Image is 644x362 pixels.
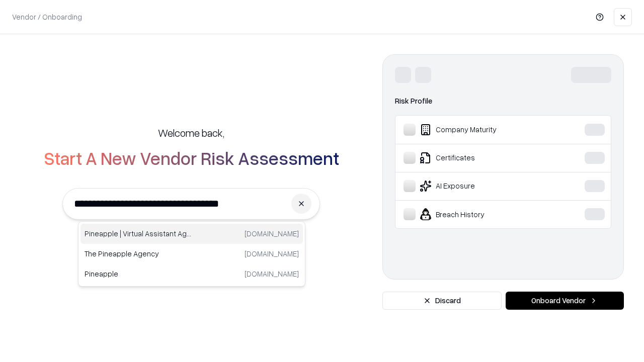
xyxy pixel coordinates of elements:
p: The Pineapple Agency [85,248,192,259]
div: Risk Profile [395,95,611,107]
p: Vendor / Onboarding [12,12,82,22]
p: Pineapple [85,268,192,279]
div: Certificates [404,152,554,164]
p: Pineapple | Virtual Assistant Agency [85,228,192,239]
div: Suggestions [78,221,305,287]
div: Company Maturity [404,124,554,136]
button: Onboard Vendor [506,292,624,310]
div: Breach History [404,208,554,220]
h5: Welcome back, [158,126,224,140]
p: [DOMAIN_NAME] [245,228,299,239]
button: Discard [382,292,502,310]
p: [DOMAIN_NAME] [245,248,299,259]
div: AI Exposure [404,180,554,192]
p: [DOMAIN_NAME] [245,268,299,279]
h2: Start A New Vendor Risk Assessment [44,148,339,168]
